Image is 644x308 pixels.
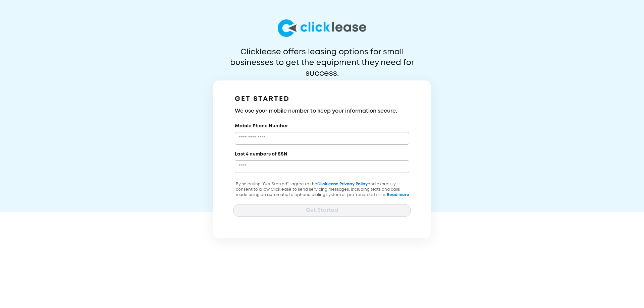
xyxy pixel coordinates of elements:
[317,182,368,186] a: Clicklease Privacy Policy
[233,204,411,217] button: Get Started
[235,123,288,129] label: Mobile Phone Number
[235,94,409,105] h1: GET STARTED
[235,107,409,115] h3: We use your mobile number to keep your information secure.
[233,182,411,214] p: By selecting "Get Started" I agree to the and expressly consent to allow Clicklease to send servi...
[214,47,430,68] p: Clicklease offers leasing options for small businesses to get the equipment they need for success.
[278,19,366,37] img: logo-larg
[235,151,287,158] label: Last 4 numbers of SSN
